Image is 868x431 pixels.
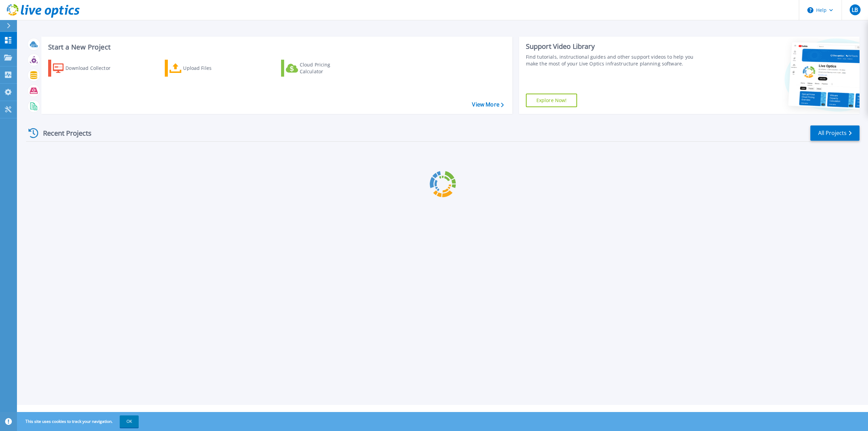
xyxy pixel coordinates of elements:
a: All Projects [810,125,860,141]
a: Download Collector [48,60,124,77]
div: Find tutorials, instructional guides and other support videos to help you make the most of your L... [526,54,702,67]
h3: Start a New Project [48,43,504,51]
a: Upload Files [165,60,240,77]
div: Recent Projects [26,125,101,141]
div: Support Video Library [526,42,702,51]
a: View More [472,101,504,108]
a: Explore Now! [526,94,577,107]
div: Upload Files [183,61,237,75]
div: Cloud Pricing Calculator [300,61,354,75]
span: LB [852,7,858,13]
div: Download Collector [65,61,120,75]
a: Cloud Pricing Calculator [281,60,357,77]
span: This site uses cookies to track your navigation. [19,415,139,428]
button: OK [120,415,139,428]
